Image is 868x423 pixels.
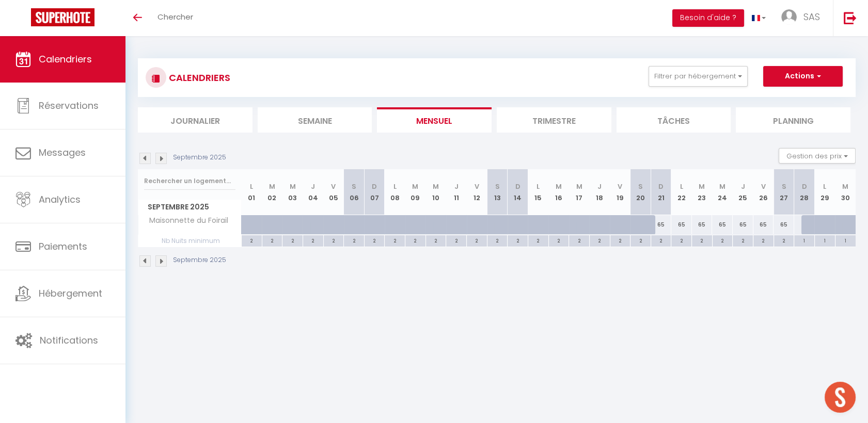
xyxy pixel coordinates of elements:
[651,215,671,234] div: 65
[712,215,733,234] div: 65
[719,182,725,191] abbr: M
[802,182,807,191] abbr: D
[618,182,622,191] abbr: V
[794,169,815,215] th: 28
[303,235,323,245] div: 2
[39,287,102,300] span: Hébergement
[671,235,691,245] div: 2
[467,235,487,245] div: 2
[515,182,520,191] abbr: D
[433,182,439,191] abbr: M
[610,169,630,215] th: 19
[671,169,692,215] th: 22
[774,169,794,215] th: 27
[842,182,848,191] abbr: M
[658,182,664,191] abbr: D
[426,235,446,245] div: 2
[733,215,753,234] div: 65
[344,169,365,215] th: 06
[617,107,731,133] li: Tâches
[825,382,856,413] div: Ouvrir le chat
[779,148,856,164] button: Gestion des prix
[323,169,344,215] th: 05
[497,107,611,133] li: Trimestre
[753,169,774,215] th: 26
[844,11,857,24] img: logout
[803,10,820,23] span: SAS
[39,99,99,112] span: Réservations
[475,182,479,191] abbr: V
[173,255,226,265] p: Septembre 2025
[405,169,426,215] th: 09
[630,169,651,215] th: 20
[692,169,713,215] th: 23
[39,146,86,159] span: Messages
[548,169,569,215] th: 16
[736,107,850,133] li: Planning
[610,235,630,245] div: 2
[157,11,193,22] span: Chercher
[815,235,835,245] div: 1
[467,169,487,215] th: 12
[569,169,590,215] th: 17
[138,107,252,133] li: Journalier
[40,334,98,347] span: Notifications
[761,182,766,191] abbr: V
[536,182,540,191] abbr: L
[774,215,794,234] div: 65
[508,235,528,245] div: 2
[781,9,797,25] img: ...
[385,169,405,215] th: 08
[365,235,385,245] div: 2
[576,182,582,191] abbr: M
[549,235,569,245] div: 2
[487,169,508,215] th: 13
[242,235,262,245] div: 2
[282,169,303,215] th: 03
[733,235,753,245] div: 2
[393,182,397,191] abbr: L
[630,235,651,245] div: 2
[835,169,856,215] th: 30
[680,182,683,191] abbr: L
[140,215,231,226] span: Maisonnette du Foirail
[454,182,459,191] abbr: J
[39,53,92,66] span: Calendriers
[495,182,500,191] abbr: S
[311,182,315,191] abbr: J
[590,235,610,245] div: 2
[425,169,446,215] th: 10
[31,8,94,26] img: Super Booking
[250,182,253,191] abbr: L
[835,235,856,245] div: 1
[692,215,713,234] div: 65
[364,169,385,215] th: 07
[262,235,282,245] div: 2
[556,182,562,191] abbr: M
[713,235,733,245] div: 2
[651,235,671,245] div: 2
[814,169,835,215] th: 29
[508,169,528,215] th: 14
[39,193,81,206] span: Analytics
[385,235,405,245] div: 2
[671,215,692,234] div: 65
[823,182,826,191] abbr: L
[173,153,226,162] p: Septembre 2025
[242,169,262,215] th: 01
[487,235,508,245] div: 2
[282,235,303,245] div: 2
[712,169,733,215] th: 24
[331,182,336,191] abbr: V
[258,107,372,133] li: Semaine
[377,107,492,133] li: Mensuel
[638,182,643,191] abbr: S
[741,182,745,191] abbr: J
[763,66,843,87] button: Actions
[166,66,230,89] h3: CALENDRIERS
[569,235,589,245] div: 2
[352,182,356,191] abbr: S
[699,182,705,191] abbr: M
[528,169,548,215] th: 15
[733,169,753,215] th: 25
